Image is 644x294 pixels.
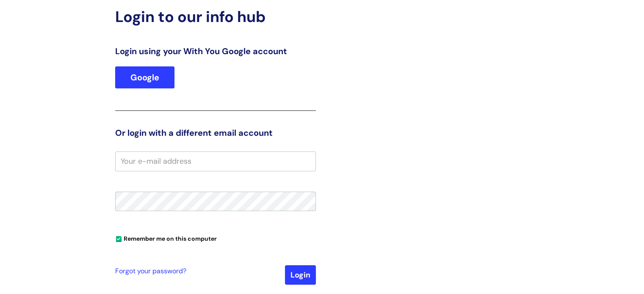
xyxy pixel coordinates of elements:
[285,265,316,285] button: Login
[115,231,316,245] div: You can uncheck this option if you're logging in from a shared device
[116,236,122,242] input: Remember me on this computer
[115,233,217,242] label: Remember me on this computer
[115,265,186,278] a: Forgot your password?
[115,8,316,26] h2: Login to our info hub
[115,151,316,171] input: Your e-mail address
[115,128,316,138] h3: Or login with a different email account
[115,66,174,88] a: Google
[115,46,316,56] h3: Login using your With You Google account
